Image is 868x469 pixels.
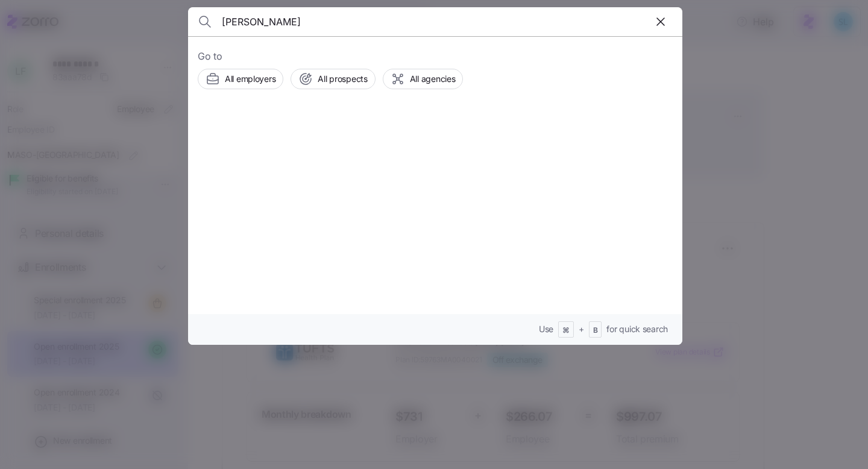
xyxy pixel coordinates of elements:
span: All employers [225,73,275,85]
span: + [579,323,584,335]
span: All prospects [318,73,367,85]
span: All agencies [410,73,456,85]
span: for quick search [606,323,668,335]
span: Use [539,323,553,335]
button: All employers [198,69,283,89]
span: Go to [198,49,673,64]
span: B [593,326,598,336]
button: All prospects [291,69,375,89]
button: All agencies [383,69,464,89]
span: ⌘ [562,326,570,336]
